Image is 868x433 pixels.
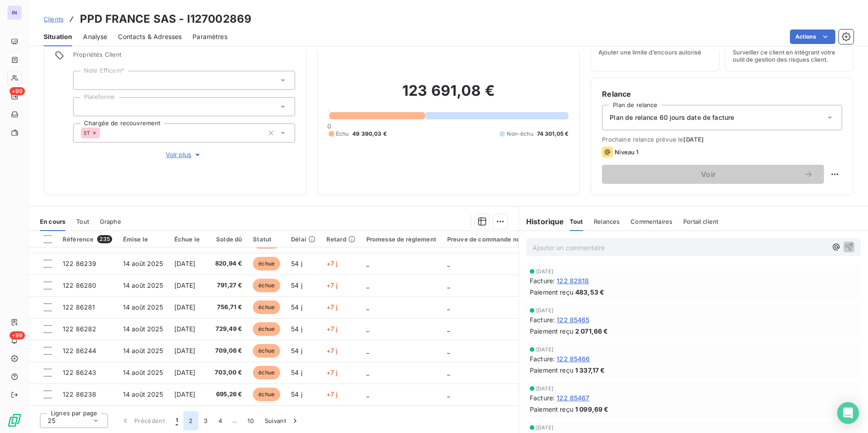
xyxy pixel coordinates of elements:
span: [DATE] [174,390,196,398]
span: _ [366,347,369,354]
span: [DATE] [174,281,196,289]
span: Paiement reçu [530,365,573,375]
span: 0 [327,123,331,130]
span: _ [447,390,450,398]
span: _ [447,325,450,333]
span: +99 [10,331,25,340]
span: 235 [97,235,112,243]
span: 14 août 2025 [123,303,163,311]
span: 54 j [291,369,302,376]
button: 1 [170,411,183,430]
span: _ [366,369,369,376]
span: 1 337,17 € [575,365,605,375]
button: 10 [242,411,259,430]
input: Ajouter une valeur [81,103,88,111]
span: _ [447,281,450,289]
span: 54 j [291,303,302,311]
span: ST [84,130,90,136]
span: Facture : [530,276,555,285]
span: Paramètres [192,32,227,41]
span: 122 86281 [63,303,95,311]
span: 483,53 € [575,287,604,297]
span: 1 099,69 € [575,404,609,414]
span: 122 82818 [557,276,589,285]
span: [DATE] [536,347,553,352]
span: 54 j [291,347,302,354]
span: 729,49 € [211,325,242,334]
span: 14 août 2025 [123,347,163,354]
span: Tout [76,218,89,225]
span: [DATE] [536,386,553,391]
input: Ajouter une valeur [81,76,88,84]
button: Voir plus [73,150,295,160]
span: Contacts & Adresses [118,32,182,41]
span: 54 j [291,260,302,267]
span: 122 86239 [63,260,96,267]
span: [DATE] [174,369,196,376]
button: 2 [183,411,198,430]
div: Référence [63,235,112,243]
div: Retard [326,236,355,243]
span: Relances [594,218,620,225]
button: Actions [790,30,835,44]
span: Portail client [683,218,718,225]
span: Voir [613,171,804,178]
span: Paiement reçu [530,404,573,414]
span: 695,26 € [211,390,242,399]
span: 122 85467 [557,393,589,403]
span: 1 [176,416,178,425]
span: échue [253,388,280,401]
span: +7 j [326,369,338,376]
div: Émise le [123,236,163,243]
span: [DATE] [536,308,553,313]
span: 74 301,05 € [537,130,569,138]
span: +7 j [326,260,338,267]
span: Non-échu [507,130,533,138]
span: 2 071,66 € [575,326,608,336]
span: Commentaires [631,218,672,225]
span: Prochaine relance prévue le [602,136,842,143]
span: Graphe [100,218,121,225]
span: échue [253,300,280,314]
h6: Relance [602,89,842,99]
span: 709,06 € [211,346,242,355]
span: 122 86243 [63,369,96,376]
div: Solde dû [211,236,242,243]
span: [DATE] [174,325,196,333]
span: 122 85465 [557,315,589,325]
span: _ [366,260,369,267]
div: Preuve de commande non conforme [447,236,554,243]
span: 122 86280 [63,281,96,289]
span: échue [253,322,280,336]
span: Échu [336,130,349,138]
span: _ [447,260,450,267]
span: +7 j [326,281,338,289]
span: Paiement reçu [530,287,573,297]
span: échue [253,279,280,292]
span: 820,94 € [211,259,242,268]
div: Délai [291,236,316,243]
a: Clients [44,15,64,24]
h6: Historique [519,216,564,227]
span: 122 86238 [63,390,96,398]
span: 756,71 € [211,303,242,312]
span: En cours [40,218,65,225]
span: … [227,413,242,428]
span: 14 août 2025 [123,369,163,376]
span: 122 85466 [557,354,590,364]
button: 3 [198,411,213,430]
span: [DATE] [536,269,553,274]
span: _ [366,325,369,333]
div: IN [7,5,22,20]
span: _ [366,303,369,311]
span: +7 j [326,303,338,311]
span: 14 août 2025 [123,281,163,289]
span: Facture : [530,354,555,364]
h2: 123 691,08 € [329,82,569,109]
span: Tout [570,218,583,225]
div: Promesse de règlement [366,236,436,243]
span: 122 86282 [63,325,96,333]
span: Facture : [530,315,555,325]
div: Statut [253,236,280,243]
span: 14 août 2025 [123,260,163,267]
